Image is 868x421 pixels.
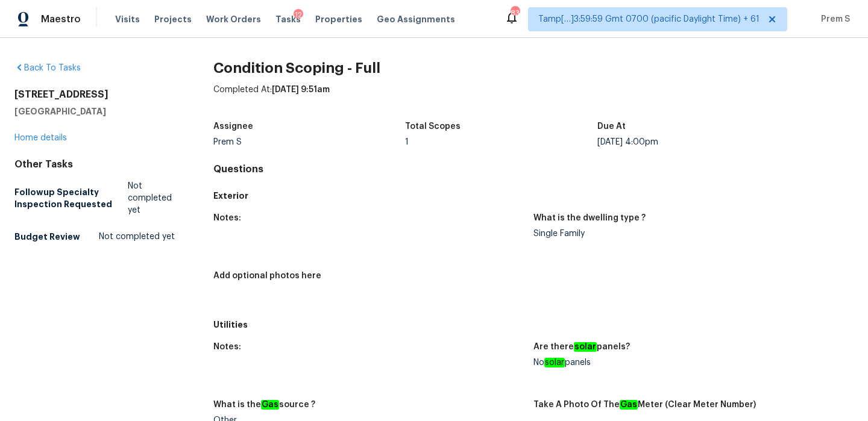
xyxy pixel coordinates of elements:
[533,401,756,409] h5: Take A Photo Of The Meter (Clear Meter Number)
[294,9,303,21] div: 12
[99,231,175,243] span: Not completed yet
[213,138,406,146] div: Prem S
[261,400,279,410] em: Gas
[213,122,253,131] h5: Assignee
[14,158,175,170] div: Other Tasks
[533,229,844,238] div: Single Family
[597,138,790,146] div: [DATE] 4:00pm
[597,122,626,131] h5: Due At
[213,163,854,175] h4: Questions
[14,105,175,117] h5: [GEOGRAPHIC_DATA]
[272,86,330,94] span: [DATE] 9:51am
[206,13,261,25] span: Work Orders
[405,122,461,131] h5: Total Scopes
[154,13,192,25] span: Projects
[574,342,597,352] em: solar
[533,358,844,367] div: No panels
[213,62,854,74] h2: Condition Scoping - Full
[213,272,321,280] h5: Add optional photos here
[213,319,854,331] h5: Utilities
[315,13,362,25] span: Properties
[14,231,80,243] h5: Budget Review
[213,343,241,351] h5: Notes:
[128,180,175,216] span: Not completed yet
[533,214,646,222] h5: What is the dwelling type ?
[14,64,81,72] a: Back To Tasks
[14,89,175,101] h2: [STREET_ADDRESS]
[816,13,850,25] span: Prem S
[213,190,854,202] h5: Exterior
[538,13,759,25] span: Tamp[…]3:59:59 Gmt 0700 (pacific Daylight Time) + 61
[41,13,81,25] span: Maestro
[620,400,638,410] em: Gas
[544,358,565,367] em: solar
[405,138,597,146] div: 1
[377,13,455,25] span: Geo Assignments
[275,15,301,23] span: Tasks
[533,343,630,351] h5: Are there panels?
[213,214,241,222] h5: Notes:
[511,7,519,19] div: 839
[115,13,140,25] span: Visits
[213,84,854,115] div: Completed At:
[14,134,67,142] a: Home details
[14,186,128,210] h5: Followup Specialty Inspection Requested
[213,401,315,409] h5: What is the source ?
